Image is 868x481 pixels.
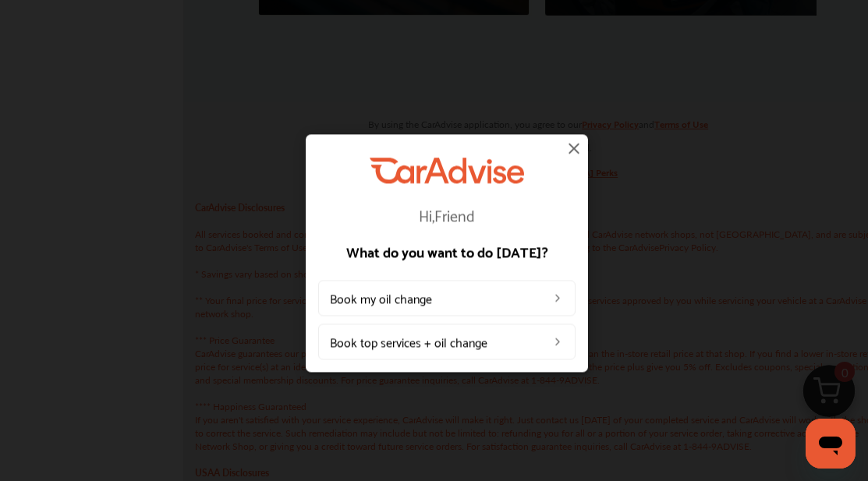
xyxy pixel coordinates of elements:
a: Book my oil change [318,280,576,316]
img: CarAdvise Logo [370,157,524,183]
img: close-icon.a004319c.svg [565,139,583,157]
img: left_arrow_icon.0f472efe.svg [551,292,564,304]
img: left_arrow_icon.0f472efe.svg [551,335,564,348]
iframe: Button to launch messaging window [806,419,856,469]
p: Hi, Friend [318,207,576,222]
a: Book top services + oil change [318,324,576,359]
p: What do you want to do [DATE]? [318,244,576,258]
